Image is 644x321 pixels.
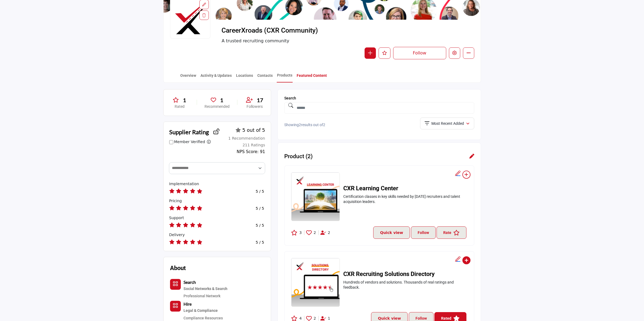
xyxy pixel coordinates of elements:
[221,38,394,44] span: A trusted recruiting community
[183,307,223,314] a: Legal & Compliance
[343,185,468,192] a: CXR Learning Center
[257,96,263,104] span: 17
[256,240,264,245] h4: 5 / 5
[170,104,189,109] p: Rated
[291,172,340,221] a: CXR Learning Center logo
[243,143,265,147] span: 211 Ratings
[296,73,327,82] a: Featured Content
[170,264,186,272] h2: About
[183,307,223,314] div: Resources and services ensuring recruitment practices comply with legal and regulatory requirements.
[284,122,378,128] p: Showing results out of
[183,285,227,292] a: Social Networks & Search
[237,149,265,155] div: NPS Score: 91
[291,258,340,307] img: CXR Recruiting Solutions Directory logo
[314,230,316,236] span: 2
[183,96,186,104] span: 1
[373,226,410,239] button: Quick view
[169,216,184,220] span: How would you rate their support?
[256,223,264,228] h4: 5 / 5
[257,73,273,82] a: Contacts
[245,104,264,109] p: Followers
[284,96,474,101] h1: Search
[418,229,429,236] p: Follow
[343,280,454,290] span: Hundreds of vendors and solutions. Thousands of real ratings and feedback.
[256,189,264,194] h4: 5 / 5
[323,123,325,127] span: 2
[169,233,185,237] span: How would you rate their delivery?
[291,258,340,306] a: CXR Recruiting Solutions Directory logo
[183,279,196,285] b: Search
[183,294,220,298] a: Professional Network
[174,139,205,145] label: Member Verified
[393,47,446,59] button: Follow
[242,127,265,133] span: 5 out of 5
[170,279,181,290] button: Category Icon
[170,301,181,312] button: Category Icon
[420,118,474,129] button: Most Recent Added
[291,172,340,221] img: CXR Learning Center logo
[221,26,343,35] span: CareerXroads (CXR Community)
[284,153,313,160] h2: Product (2)
[443,229,451,236] p: Rate
[299,123,301,127] span: 2
[236,73,253,82] a: Locations
[228,136,265,140] span: 1 Recommendation
[183,280,196,285] a: Search
[183,316,223,320] a: Compliance Resources
[256,206,264,211] h4: 5 / 5
[437,226,466,239] button: Rate
[449,47,460,59] button: Edit company
[205,104,230,109] p: Recommended
[180,73,196,82] a: Overview
[299,230,302,236] span: 3
[183,301,192,306] b: Hire
[169,182,199,186] span: How would you rate their implementation?
[169,127,209,136] h2: Supplier Rating
[200,73,232,82] a: Activity & Updates
[463,47,474,59] button: More details
[343,194,460,204] span: Certification classes in key skills needed by [DATE] recruiters and talent acquisition leaders.
[220,96,223,104] span: 1
[277,73,293,82] a: Products
[411,226,436,239] button: Follow
[183,285,227,292] div: Platforms that combine social networking and search capabilities for recruitment and professional...
[431,121,464,126] p: Most Recent Added
[379,47,390,59] button: Like
[328,230,330,236] span: 2
[183,302,192,306] a: Hire
[169,199,182,203] span: How would you rate their pricing?
[343,271,468,278] a: CXR Recruiting Solutions Directory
